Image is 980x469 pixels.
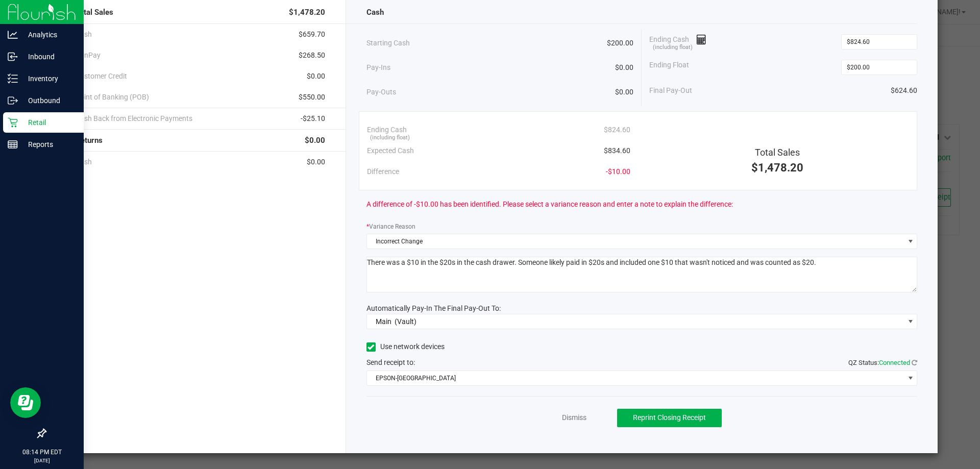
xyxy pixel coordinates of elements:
span: $0.00 [615,62,633,73]
p: Inventory [18,72,79,85]
span: $0.00 [305,135,325,146]
span: Incorrect Change [367,234,904,249]
span: $550.00 [299,92,325,103]
p: Inbound [18,51,79,63]
span: Total Sales [755,147,800,158]
span: QZ Status: [848,359,917,366]
span: Expected Cash [367,145,414,156]
span: Connected [879,359,910,366]
span: $268.50 [299,50,325,61]
span: EPSON-[GEOGRAPHIC_DATA] [367,371,904,385]
span: Send receipt to: [366,358,415,366]
span: $624.60 [891,85,917,96]
inline-svg: Inbound [8,52,18,62]
span: $1,478.20 [751,161,803,174]
span: Pay-Ins [366,62,390,73]
span: CanPay [76,50,101,61]
span: $0.00 [307,71,325,82]
inline-svg: Retail [8,117,18,128]
span: Cash [366,7,384,18]
label: Use network devices [366,341,445,352]
p: Analytics [18,29,79,41]
div: Returns [76,130,325,152]
span: (including float) [370,134,410,142]
span: Cash Back from Electronic Payments [76,113,192,124]
span: Main [376,317,391,326]
p: [DATE] [5,457,79,464]
inline-svg: Outbound [8,95,18,106]
inline-svg: Reports [8,139,18,150]
span: $1,478.20 [289,7,325,18]
inline-svg: Analytics [8,30,18,40]
span: A difference of -$10.00 has been identified. Please select a variance reason and enter a note to ... [366,199,733,210]
span: Customer Credit [76,71,127,82]
span: Automatically Pay-In The Final Pay-Out To: [366,304,501,312]
span: $0.00 [307,157,325,167]
iframe: Resource center [10,387,41,418]
span: (including float) [653,43,693,52]
span: Ending Float [649,60,689,75]
span: $659.70 [299,29,325,40]
span: $200.00 [607,38,633,48]
span: $0.00 [615,87,633,97]
p: Outbound [18,94,79,107]
span: -$10.00 [606,166,630,177]
span: Starting Cash [366,38,410,48]
a: Dismiss [562,412,586,423]
label: Variance Reason [366,222,415,231]
span: Reprint Closing Receipt [633,413,706,422]
span: -$25.10 [301,113,325,124]
span: (Vault) [395,317,416,326]
span: $834.60 [604,145,630,156]
span: Ending Cash [367,125,407,135]
span: Ending Cash [649,34,706,50]
span: $824.60 [604,125,630,135]
span: Final Pay-Out [649,85,692,96]
span: Total Sales [76,7,113,18]
inline-svg: Inventory [8,73,18,84]
span: Difference [367,166,399,177]
p: Reports [18,138,79,151]
span: Pay-Outs [366,87,396,97]
p: Retail [18,116,79,129]
button: Reprint Closing Receipt [617,409,722,427]
p: 08:14 PM EDT [5,448,79,457]
span: Point of Banking (POB) [76,92,149,103]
